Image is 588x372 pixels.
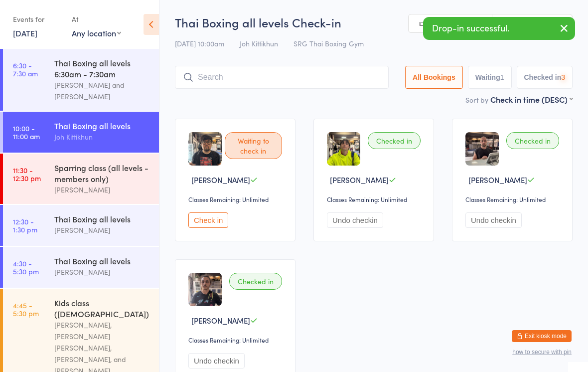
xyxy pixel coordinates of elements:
div: Joh Kittikhun [54,131,150,143]
div: Classes Remaining: Unlimited [188,195,285,203]
div: Classes Remaining: Unlimited [327,195,424,203]
div: Drop-in successful. [423,17,575,40]
a: 6:30 -7:30 amThai Boxing all levels 6:30am - 7:30am[PERSON_NAME] and [PERSON_NAME] [3,49,159,111]
img: image1733457919.png [188,273,222,306]
button: All Bookings [405,66,463,89]
div: Checked in [368,132,421,149]
div: [PERSON_NAME] and [PERSON_NAME] [54,79,150,102]
label: Sort by [465,95,488,105]
div: [PERSON_NAME] [54,184,150,195]
time: 12:30 - 1:30 pm [13,217,37,233]
span: SRG Thai Boxing Gym [294,38,364,48]
time: 10:00 - 11:00 am [13,124,40,140]
div: Classes Remaining: Unlimited [465,195,562,203]
a: 12:30 -1:30 pmThai Boxing all levels[PERSON_NAME] [3,205,159,246]
div: Thai Boxing all levels [54,255,150,266]
a: 11:30 -12:30 pmSparring class (all levels - members only)[PERSON_NAME] [3,154,159,204]
div: Thai Boxing all levels [54,120,150,131]
span: [PERSON_NAME] [468,175,527,185]
div: [PERSON_NAME] [54,224,150,236]
div: Checked in [229,273,282,290]
h2: Thai Boxing all levels Check-in [175,14,573,30]
span: [PERSON_NAME] [191,315,250,326]
button: Undo checkin [465,212,522,228]
div: Classes Remaining: Unlimited [188,336,285,344]
img: image1759806276.png [188,132,222,166]
span: Joh Kittikhun [240,38,278,48]
span: [PERSON_NAME] [191,175,250,185]
div: Thai Boxing all levels 6:30am - 7:30am [54,57,150,79]
img: image1757313465.png [465,132,499,166]
div: Waiting to check in [225,132,282,159]
input: Search [175,66,389,89]
div: Events for [13,11,62,27]
button: Undo checkin [188,353,245,369]
time: 11:30 - 12:30 pm [13,166,41,182]
img: image1747380168.png [327,132,360,166]
div: Kids class ([DEMOGRAPHIC_DATA]) [54,297,150,319]
div: 1 [500,73,504,81]
span: [DATE] 10:00am [175,38,224,48]
button: how to secure with pin [512,349,572,356]
a: 4:30 -5:30 pmThai Boxing all levels[PERSON_NAME] [3,247,159,288]
span: [PERSON_NAME] [330,175,389,185]
div: Checked in [506,132,559,149]
div: [PERSON_NAME] [54,266,150,278]
time: 6:30 - 7:30 am [13,61,38,77]
div: Sparring class (all levels - members only) [54,162,150,184]
a: [DATE] [13,27,37,38]
div: Check in time (DESC) [490,94,573,105]
div: 3 [561,73,565,81]
div: Any location [72,27,121,38]
time: 4:45 - 5:30 pm [13,301,39,317]
button: Checked in3 [517,66,573,89]
button: Undo checkin [327,212,383,228]
button: Check in [188,212,228,228]
button: Exit kiosk mode [512,330,572,342]
a: 10:00 -11:00 amThai Boxing all levelsJoh Kittikhun [3,112,159,153]
div: Thai Boxing all levels [54,213,150,224]
time: 4:30 - 5:30 pm [13,259,39,275]
div: At [72,11,121,27]
button: Waiting1 [468,66,512,89]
